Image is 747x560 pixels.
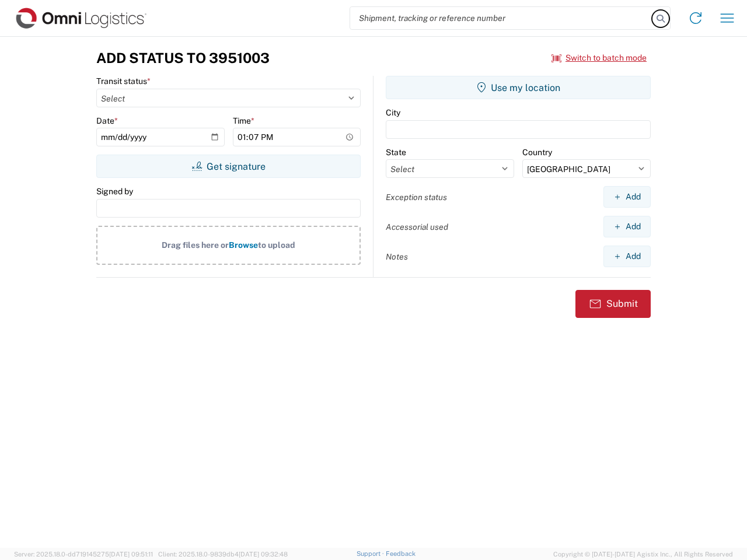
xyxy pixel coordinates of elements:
a: Feedback [386,550,416,557]
button: Get signature [96,155,361,178]
label: Time [233,116,254,126]
label: City [386,107,400,118]
label: Transit status [96,76,151,86]
span: [DATE] 09:51:11 [109,551,153,558]
button: Add [603,186,651,208]
label: Exception status [386,192,447,202]
button: Submit [575,290,651,318]
a: Support [357,550,386,557]
span: Drag files here or [162,240,229,250]
button: Add [603,216,651,237]
span: Client: 2025.18.0-9839db4 [158,551,288,558]
label: Accessorial used [386,222,448,232]
button: Switch to batch mode [551,48,647,68]
span: Copyright © [DATE]-[DATE] Agistix Inc., All Rights Reserved [553,549,733,559]
label: State [386,147,406,157]
label: Country [522,147,552,157]
label: Date [96,116,118,126]
span: [DATE] 09:32:48 [239,551,288,558]
span: Browse [229,240,258,250]
label: Signed by [96,186,133,197]
label: Notes [386,251,408,262]
button: Use my location [386,76,651,99]
input: Shipment, tracking or reference number [350,7,652,29]
span: to upload [258,240,295,250]
span: Server: 2025.18.0-dd719145275 [14,551,153,558]
button: Add [603,246,651,267]
h3: Add Status to 3951003 [96,50,270,66]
